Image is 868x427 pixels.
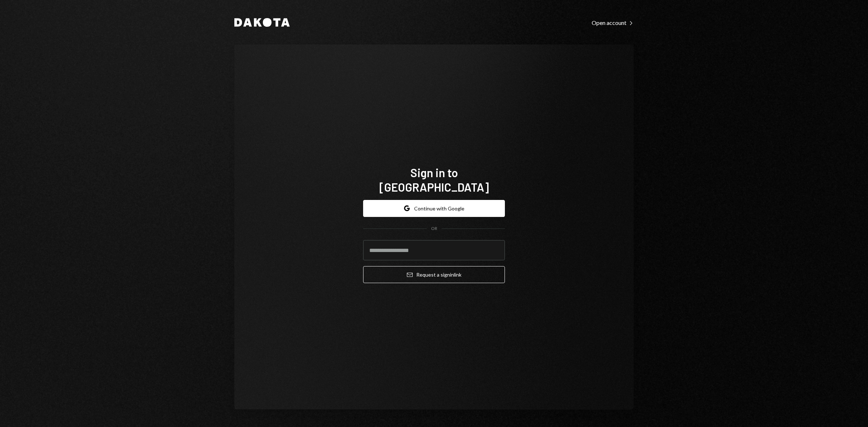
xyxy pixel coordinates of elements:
a: Open account [592,18,634,26]
div: OR [431,226,437,232]
button: Continue with Google [363,200,505,217]
h1: Sign in to [GEOGRAPHIC_DATA] [363,165,505,194]
div: Open account [592,19,634,26]
button: Request a signinlink [363,266,505,283]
